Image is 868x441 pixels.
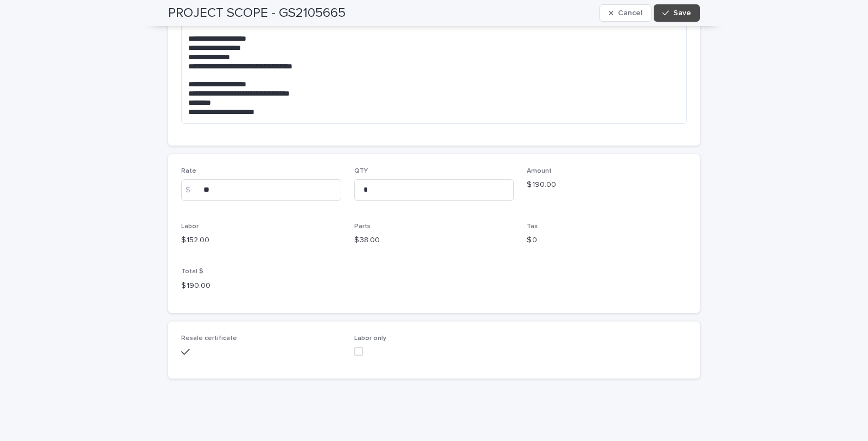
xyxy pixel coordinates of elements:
h2: PROJECT SCOPE - GS2105665 [168,5,346,21]
button: Save [654,4,700,22]
button: Cancel [599,4,652,22]
span: Amount [527,168,552,174]
span: Labor only [354,335,386,342]
p: $ 190.00 [181,280,341,292]
p: $ 152.00 [181,235,341,246]
span: Labor [181,223,199,230]
span: Resale certificate [181,335,237,342]
span: Cancel [618,9,642,17]
span: Total $ [181,268,203,275]
div: $ [181,179,203,201]
span: Rate [181,168,196,174]
span: Tax [527,223,538,230]
span: QTY [354,168,368,174]
span: Parts [354,223,371,230]
span: Save [673,9,691,17]
p: $ 38.00 [354,235,514,246]
p: $ 0 [527,235,687,246]
p: $ 190.00 [527,179,687,191]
